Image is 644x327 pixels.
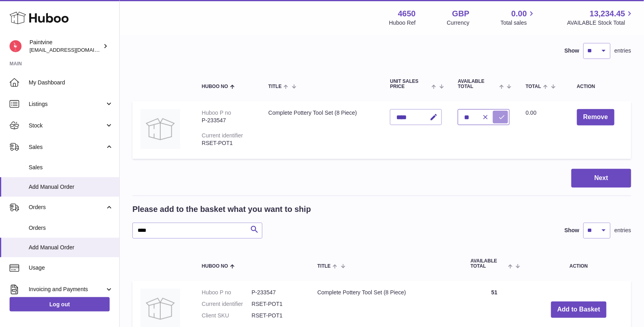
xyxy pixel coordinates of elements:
a: 13,234.45 AVAILABLE Stock Total [567,8,634,27]
div: Paintvine [30,39,101,54]
span: AVAILABLE Total [471,258,506,269]
span: Invoicing and Payments [29,286,105,293]
button: Next [571,169,631,188]
th: Action [526,251,631,277]
div: Huboo Ref [389,19,416,27]
span: Sales [29,143,105,151]
h2: Please add to the basket what you want to ship [132,204,311,215]
div: P-233547 [202,117,252,124]
span: Total sales [500,19,536,27]
span: 13,234.45 [590,8,625,19]
div: Huboo P no [202,110,231,116]
div: Currency [447,19,470,27]
span: My Dashboard [29,79,113,86]
div: RSET-POT1 [202,139,252,147]
span: 0.00 [512,8,527,19]
label: Show [565,47,579,55]
span: AVAILABLE Total [458,79,497,89]
span: Usage [29,264,113,272]
span: entries [614,227,631,234]
span: Title [317,264,331,269]
strong: GBP [452,8,469,19]
a: 0.00 Total sales [500,8,536,27]
span: Orders [29,224,113,232]
span: Title [268,84,282,89]
dt: Huboo P no [202,289,252,296]
td: Complete Pottery Tool Set (8 Piece) [260,101,382,159]
dt: Client SKU [202,312,252,319]
span: Orders [29,204,105,211]
span: Add Manual Order [29,244,113,251]
dd: P-233547 [252,289,301,296]
img: euan@paintvine.co.uk [10,40,22,52]
span: AVAILABLE Stock Total [567,19,634,27]
span: entries [614,47,631,55]
span: Stock [29,122,105,129]
dd: RSET-POT1 [252,300,301,308]
span: Listings [29,100,105,108]
a: Log out [10,297,110,311]
strong: 4650 [398,8,416,19]
div: Current identifier [202,132,243,139]
dd: RSET-POT1 [252,312,301,319]
span: Huboo no [202,264,228,269]
button: Add to Basket [551,302,607,318]
span: Unit Sales Price [390,79,429,89]
span: [EMAIL_ADDRESS][DOMAIN_NAME] [30,47,117,53]
button: Remove [577,109,614,125]
span: 0.00 [526,110,536,116]
span: Huboo no [202,84,228,89]
label: Show [565,227,579,234]
img: Complete Pottery Tool Set (8 Piece) [140,109,180,149]
span: Add Manual Order [29,183,113,191]
span: Total [526,84,541,89]
span: Sales [29,164,113,171]
div: Action [577,84,623,89]
dt: Current identifier [202,300,252,308]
